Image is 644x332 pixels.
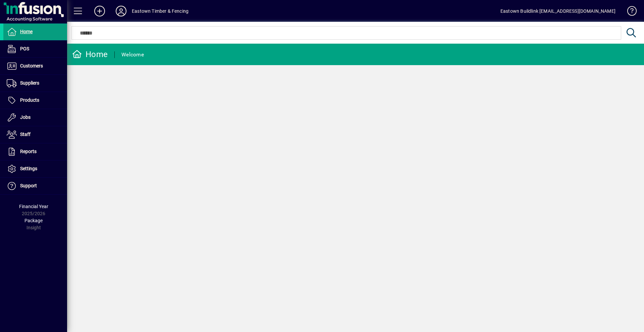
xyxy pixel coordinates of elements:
[20,97,39,103] span: Products
[20,132,31,137] span: Staff
[20,63,43,68] span: Customers
[24,218,43,223] span: Package
[3,58,67,75] a: Customers
[3,143,67,160] a: Reports
[20,29,33,34] span: Home
[20,80,39,86] span: Suppliers
[110,5,132,17] button: Profile
[622,1,636,23] a: Knowledge Base
[132,6,189,16] div: Eastown Timber & Fencing
[20,166,37,171] span: Settings
[20,149,37,154] span: Reports
[3,109,67,126] a: Jobs
[3,160,67,177] a: Settings
[3,92,67,109] a: Products
[121,49,144,60] div: Welcome
[3,126,67,143] a: Staff
[3,41,67,57] a: POS
[3,75,67,92] a: Suppliers
[19,204,48,209] span: Financial Year
[20,114,31,120] span: Jobs
[20,46,29,51] span: POS
[89,5,110,17] button: Add
[20,183,37,188] span: Support
[500,6,615,16] div: Eastown Buildlink [EMAIL_ADDRESS][DOMAIN_NAME]
[72,49,108,60] div: Home
[3,178,67,194] a: Support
